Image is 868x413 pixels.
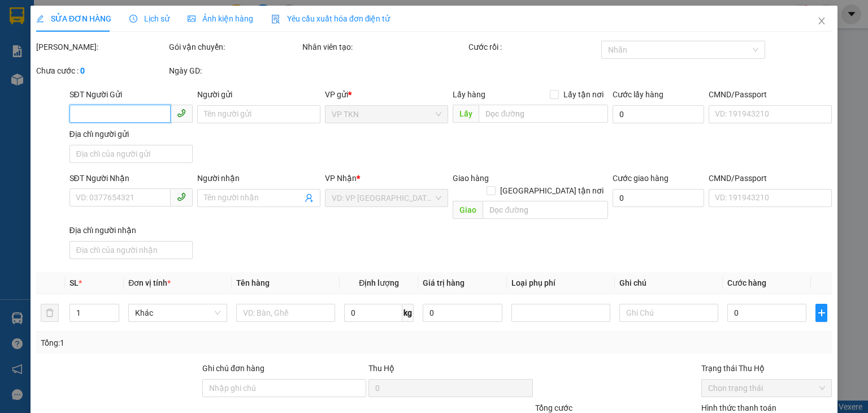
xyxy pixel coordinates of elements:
span: VP TKN [332,106,441,123]
img: icon [271,15,280,24]
div: Tổng: 1 [41,337,336,349]
span: VP Nhận [325,174,357,183]
div: SĐT Người Gửi [70,88,193,101]
span: Lấy [453,105,479,123]
b: 0 [80,66,85,75]
span: Yêu cầu xuất hóa đơn điện tử [271,14,390,23]
span: Cước hàng [727,278,766,287]
span: Ảnh kiện hàng [188,14,253,23]
span: Lịch sử [129,14,170,23]
span: Giá trị hàng [423,278,465,287]
span: Tên hàng [236,278,270,287]
input: Địa chỉ của người gửi [70,145,193,163]
span: Chọn trạng thái [708,380,825,397]
label: Hình thức thanh toán [701,403,776,412]
span: edit [36,15,44,23]
label: Cước lấy hàng [613,90,663,99]
div: SĐT Người Nhận [70,172,193,184]
input: Địa chỉ của người nhận [70,241,193,259]
span: Đơn vị tính [128,278,171,287]
span: Thu Hộ [368,364,394,373]
div: Địa chỉ người nhận [70,224,193,236]
div: [PERSON_NAME]: [36,41,167,53]
button: delete [41,304,59,322]
span: Định lượng [359,278,399,287]
span: SL [70,278,79,287]
div: Người nhận [197,172,320,184]
button: plus [815,304,827,322]
label: Ghi chú đơn hàng [202,364,264,373]
th: Loại phụ phí [507,272,615,294]
div: Gói vận chuyển: [169,41,300,53]
div: Địa chỉ người gửi [70,128,193,140]
button: Close [806,6,837,37]
span: Tổng cước [535,403,572,412]
div: VP gửi [325,88,448,101]
span: close [817,16,826,25]
span: Giao [453,201,483,219]
div: Cước rồi : [468,41,599,53]
span: Lấy hàng [453,90,485,99]
span: clock-circle [129,15,137,23]
span: Lấy tận nơi [559,88,608,101]
div: Nhân viên tạo: [302,41,466,53]
input: Ghi Chú [619,304,718,322]
span: Khác [135,304,220,321]
input: VD: Bàn, Ghế [236,304,335,322]
input: Cước lấy hàng [613,105,704,123]
span: [GEOGRAPHIC_DATA] tận nơi [496,184,608,197]
span: phone [177,109,186,118]
span: phone [177,192,186,201]
input: Dọc đường [483,201,608,219]
th: Ghi chú [615,272,723,294]
span: picture [188,15,196,23]
span: plus [816,308,827,317]
label: Cước giao hàng [613,174,669,183]
div: CMND/Passport [709,88,832,101]
span: Giao hàng [453,174,489,183]
div: Người gửi [197,88,320,101]
input: Dọc đường [479,105,608,123]
div: CMND/Passport [709,172,832,184]
div: Ngày GD: [169,64,300,77]
input: Ghi chú đơn hàng [202,379,366,397]
span: SỬA ĐƠN HÀNG [36,14,111,23]
input: Cước giao hàng [613,189,704,207]
div: Chưa cước : [36,64,167,77]
span: kg [402,304,414,322]
div: Trạng thái Thu Hộ [701,362,832,375]
span: user-add [305,193,314,203]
